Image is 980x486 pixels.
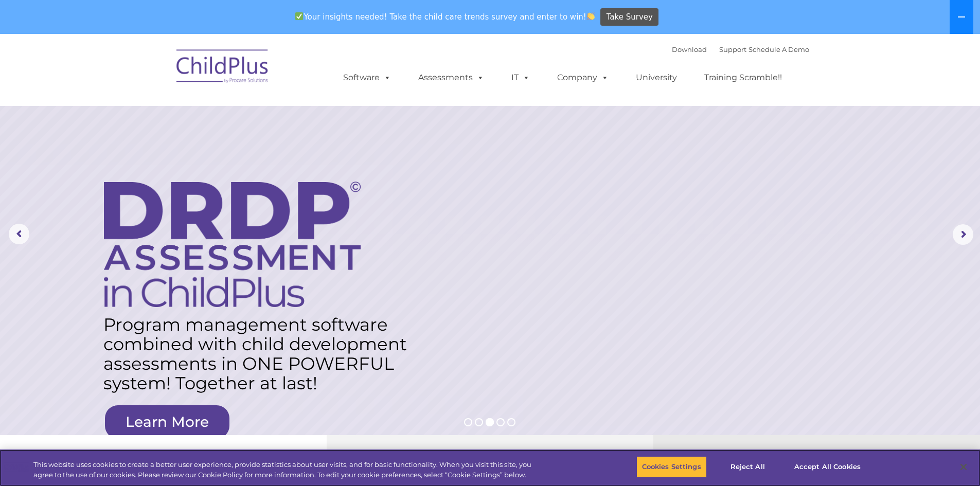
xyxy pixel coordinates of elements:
img: ChildPlus by Procare Solutions [171,42,274,94]
button: Accept All Cookies [789,456,866,478]
button: Cookies Settings [636,456,707,478]
img: ✅ [295,12,303,20]
div: This website uses cookies to create a better user experience, provide statistics about user visit... [33,460,539,480]
span: Take Survey [607,8,653,26]
button: Close [952,456,975,478]
span: Last name [143,68,174,76]
a: Learn More [105,405,229,439]
a: Company [547,67,619,88]
span: Your insights needed! Take the child care trends survey and enter to win! [291,7,599,27]
a: Schedule A Demo [749,45,809,53]
a: Take Survey [600,8,658,26]
font: | [672,45,809,53]
img: DRDP Assessment in ChildPlus [104,182,361,307]
span: Phone number [143,110,187,118]
a: Support [719,45,746,53]
a: University [626,67,687,88]
img: 👏 [587,12,595,20]
rs-layer: Program management software combined with child development assessments in ONE POWERFUL system! T... [103,315,417,393]
button: Reject All [716,456,780,478]
a: Assessments [408,67,494,88]
a: Download [672,45,707,53]
a: Software [333,67,401,88]
a: Training Scramble!! [694,67,792,88]
a: IT [501,67,540,88]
